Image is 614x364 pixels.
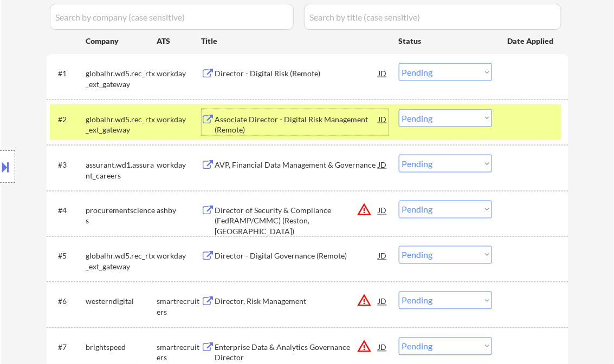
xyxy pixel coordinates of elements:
input: Search by company (case sensitive) [50,4,294,30]
div: #7 [59,342,77,353]
div: JD [378,246,389,266]
div: Director - Digital Risk (Remote) [215,68,379,79]
div: Company [86,36,157,47]
div: smartrecruiters [157,296,202,317]
div: JD [378,63,389,83]
div: brightspeed [86,342,157,353]
div: JD [378,292,389,311]
button: warning_amber [357,202,372,217]
div: Director, Risk Management [215,296,379,307]
div: ATS [157,36,202,47]
div: JD [378,201,389,220]
button: warning_amber [357,339,372,354]
div: JD [378,155,389,174]
div: westerndigital [86,296,157,307]
button: warning_amber [357,293,372,308]
div: Director - Digital Governance (Remote) [215,251,379,262]
div: Director of Security & Compliance (FedRAMP/CMMC) (Reston, [GEOGRAPHIC_DATA]) [215,206,379,237]
div: Status [399,31,492,50]
div: #6 [59,296,77,307]
div: Date Applied [508,36,555,47]
div: smartrecruiters [157,342,202,363]
div: Associate Director - Digital Risk Management (Remote) [215,114,379,135]
div: JD [378,109,389,129]
div: Enterprise Data & Analytics Governance Director [215,342,379,363]
div: JD [378,337,389,357]
div: Title [202,36,389,47]
div: AVP, Financial Data Management & Governance [215,160,379,170]
input: Search by title (case sensitive) [304,4,561,30]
